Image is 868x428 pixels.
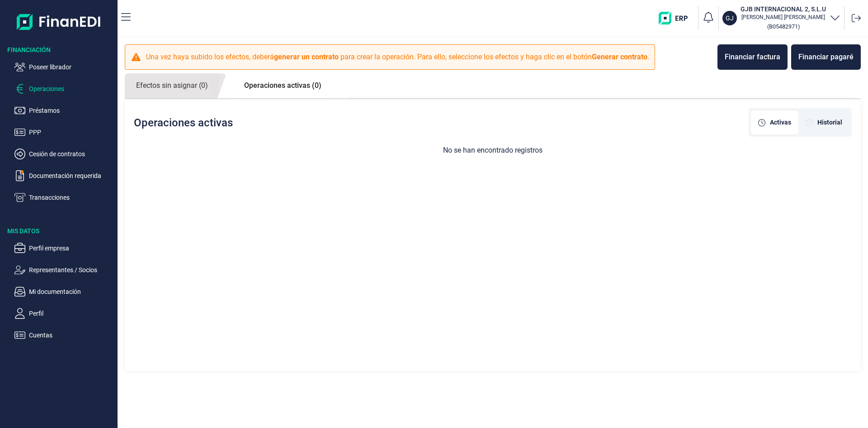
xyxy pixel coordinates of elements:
h3: GJB INTERNACIONAL 2, S.L.U [741,5,826,14]
button: GJGJB INTERNACIONAL 2, S.L.U[PERSON_NAME] [PERSON_NAME](B05482971) [722,5,840,32]
a: Operaciones activas (0) [233,73,333,98]
p: [PERSON_NAME] [PERSON_NAME] [741,14,826,21]
p: GJ [726,14,734,23]
span: Historial [817,118,842,127]
button: Cesión de contratos [14,149,114,159]
div: [object Object] [751,111,798,135]
a: Efectos sin asignar (0) [125,73,219,98]
b: Generar contrato [592,53,647,61]
b: generar un contrato [274,53,339,61]
p: Perfil [29,308,114,319]
img: erp [659,12,694,24]
img: Logo de aplicación [17,7,101,36]
button: Perfil empresa [14,243,114,254]
h2: Operaciones activas [134,116,233,129]
div: Financiar pagaré [798,52,854,63]
p: PPP [29,127,114,138]
p: Representantes / Socios [29,264,114,275]
h3: No se han encontrado registros [125,146,861,154]
button: Transacciones [14,192,114,203]
button: PPP [14,127,114,138]
p: Transacciones [29,192,114,203]
div: Financiar factura [725,52,780,63]
span: Activas [770,118,791,127]
button: Préstamos [14,105,114,116]
button: Documentación requerida [14,170,114,181]
p: Operaciones [29,83,114,94]
button: Operaciones [14,83,114,94]
button: Representantes / Socios [14,264,114,275]
button: Cuentas [14,330,114,341]
button: Mi documentación [14,286,114,297]
div: [object Object] [798,111,849,135]
p: Cuentas [29,330,114,341]
p: Poseer librador [29,62,114,72]
p: Una vez haya subido los efectos, deberá para crear la operación. Para ello, seleccione los efecto... [146,52,649,63]
button: Financiar pagaré [791,44,861,70]
small: Copiar cif [767,23,800,30]
p: Mi documentación [29,286,114,297]
p: Préstamos [29,105,114,116]
button: Poseer librador [14,62,114,72]
p: Documentación requerida [29,170,114,181]
button: Perfil [14,308,114,319]
p: Perfil empresa [29,243,114,254]
p: Cesión de contratos [29,149,114,159]
button: Financiar factura [717,44,788,70]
